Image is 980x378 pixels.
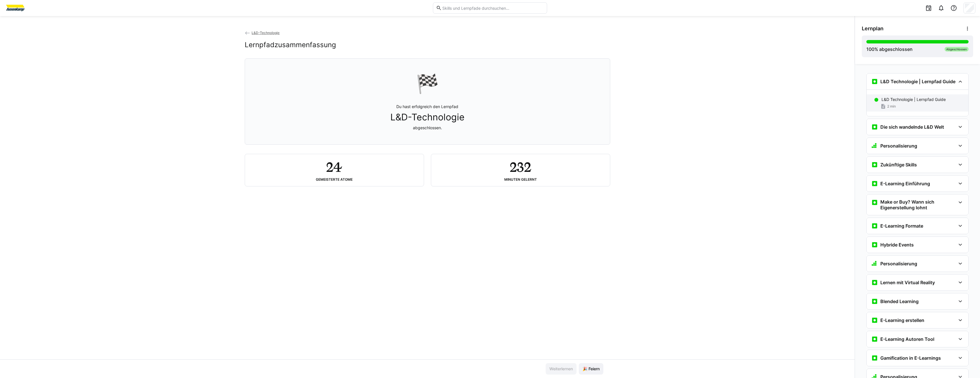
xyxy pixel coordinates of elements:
h3: Personalisierung [880,143,917,149]
input: Skills und Lernpfade durchsuchen… [442,5,544,11]
span: 🎉 Feiern [582,366,601,372]
h3: Zukünftige Skills [880,162,917,168]
span: Weiterlernen [549,366,574,372]
a: L&D-Technologie [245,31,280,35]
p: L&D Technologie | Lernpfad Guide [881,97,946,102]
h3: Personalisierung [880,261,917,266]
h3: Gamification in E-Learnings [880,355,941,361]
h3: E-Learning Formate [880,223,923,229]
span: L&D-Technologie [390,112,465,123]
span: 2 min [887,104,896,109]
button: Weiterlernen [546,363,577,375]
h3: Hybride Events [880,242,914,248]
h2: 232 [510,159,531,175]
h3: E-Learning Autoren Tool [880,336,934,342]
div: % abgeschlossen [866,46,913,53]
span: L&D-Technologie [252,31,280,35]
span: 100 [866,46,874,52]
div: Abgeschlossen [945,47,969,51]
h3: L&D Technologie | Lernpfad Guide [880,79,955,84]
div: 🏁 [416,72,439,95]
p: Du hast erfolgreich den Lernpfad abgeschlossen. [390,104,465,131]
h2: Lernpfadzusammenfassung [245,41,336,49]
div: Gemeisterte Atome [316,178,353,182]
h3: Make or Buy? Wann sich Eigenerstellung lohnt [880,199,956,210]
button: 🎉 Feiern [579,363,603,375]
h2: 24 [326,159,342,175]
span: Lernplan [862,25,883,32]
h3: Blended Learning [880,299,919,304]
h3: Lernen mit Virtual Reality [880,280,935,285]
h3: Die sich wandelnde L&D Welt [880,124,944,130]
h3: E-Learning Einführung [880,181,930,186]
h3: E-Learning erstellen [880,317,924,323]
div: Minuten gelernt [504,178,537,182]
